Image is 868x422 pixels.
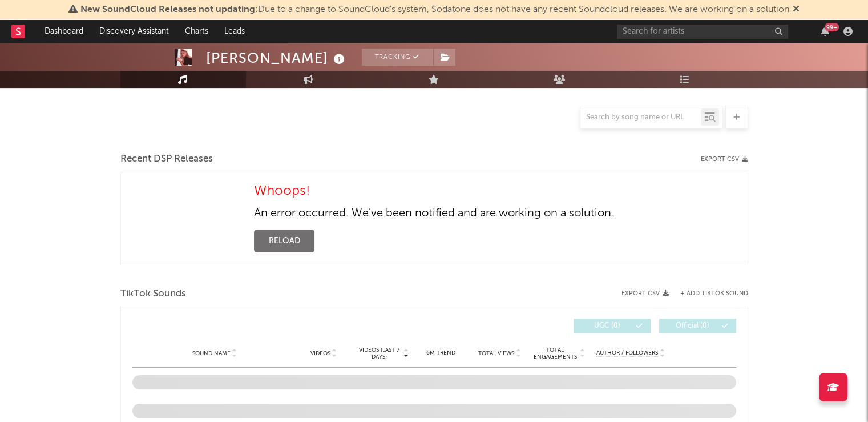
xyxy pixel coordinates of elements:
[581,323,633,329] span: UGC ( 0 )
[254,230,314,252] button: Reload
[701,156,748,163] button: Export CSV
[596,349,658,357] span: Author / Followers
[680,291,748,297] button: + Add TikTok Sound
[80,5,255,14] span: New SoundCloud Releases not updating
[617,25,788,39] input: Search for artists
[478,350,514,357] span: Total Views
[177,20,216,43] a: Charts
[659,319,736,333] button: Official(0)
[821,27,829,36] button: 99+
[362,49,433,66] button: Tracking
[206,49,348,67] div: [PERSON_NAME]
[310,350,330,357] span: Videos
[532,347,578,360] span: Total Engagements
[580,113,701,122] input: Search by song name or URL
[414,349,467,357] div: 6M Trend
[621,290,669,297] button: Export CSV
[120,287,186,301] span: TikTok Sounds
[254,184,614,220] div: An error occurred. We've been notified and are working on a solution.
[216,20,253,43] a: Leads
[669,291,748,297] button: + Add TikTok Sound
[793,5,800,14] span: Dismiss
[91,20,177,43] a: Discovery Assistant
[825,23,839,31] div: 99 +
[37,20,91,43] a: Dashboard
[192,350,231,357] span: Sound Name
[120,152,213,166] span: Recent DSP Releases
[356,347,402,360] span: Videos (last 7 days)
[254,184,614,198] h1: Whoops!
[667,323,719,329] span: Official ( 0 )
[80,5,789,14] span: : Due to a change to SoundCloud's system, Sodatone does not have any recent Soundcloud releases. ...
[574,319,651,333] button: UGC(0)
